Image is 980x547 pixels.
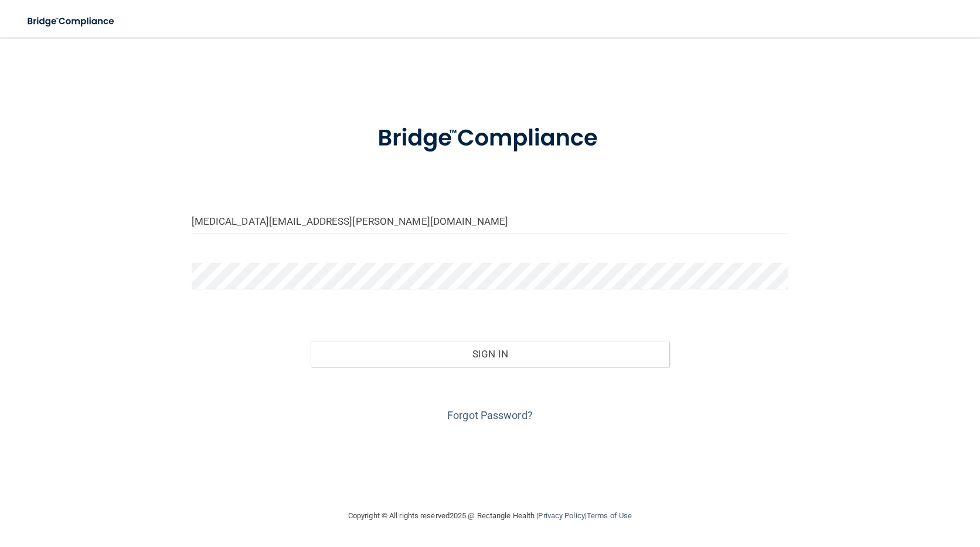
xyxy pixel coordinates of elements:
[447,409,533,421] a: Forgot Password?
[18,9,125,33] img: bridge_compliance_login_screen.278c3ca4.svg
[311,341,669,367] button: Sign In
[538,511,584,520] a: Privacy Policy
[587,511,632,520] a: Terms of Use
[276,497,704,535] div: Copyright © All rights reserved 2025 @ Rectangle Health | |
[192,208,789,234] input: Email
[353,108,627,169] img: bridge_compliance_login_screen.278c3ca4.svg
